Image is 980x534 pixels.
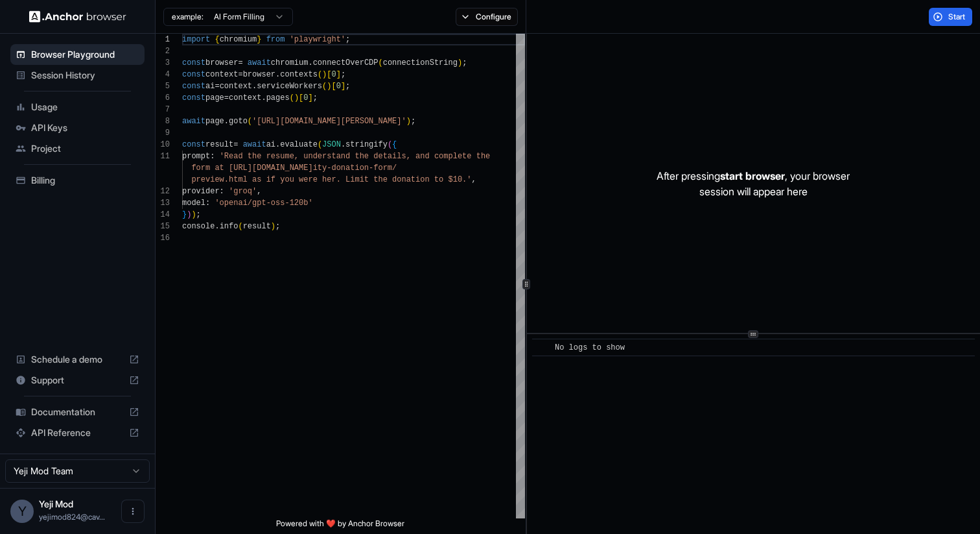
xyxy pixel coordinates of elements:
span: yejimod824@cavoyar.com [39,512,105,522]
span: 'groq' [229,187,257,196]
span: ai [205,82,215,91]
div: 1 [156,34,170,45]
div: Project [10,138,145,159]
span: context [220,82,252,91]
span: ; [341,70,345,79]
span: = [215,82,219,91]
button: Start [929,8,972,26]
span: ; [462,58,467,67]
span: const [182,70,205,79]
span: goto [229,117,248,126]
span: No logs to show [555,343,625,352]
span: ( [318,140,322,149]
span: 'openai/gpt-oss-120b' [215,199,312,208]
span: ) [322,70,327,79]
span: . [341,140,345,149]
span: : [210,152,215,161]
span: await [182,117,205,126]
span: chromium [271,58,309,67]
div: 4 [156,69,170,80]
span: context [229,93,261,103]
span: } [182,210,187,219]
span: [ [331,82,336,91]
div: 16 [156,232,170,244]
span: ity-donation-form/ [313,164,397,173]
div: Billing [10,170,145,191]
span: . [275,140,280,149]
span: model [182,199,205,208]
span: pages [266,93,290,103]
img: Anchor Logo [29,10,126,23]
span: ; [313,93,318,103]
span: 'Read the resume, understand the details, and comp [220,152,453,161]
span: Powered with ❤️ by Anchor Browser [276,518,404,534]
span: Start [948,12,966,22]
span: ( [290,93,294,103]
span: . [308,58,312,67]
span: API Keys [31,121,139,134]
span: ) [458,58,462,67]
div: 9 [156,127,170,139]
span: API Reference [31,426,124,439]
span: ) [191,210,196,219]
div: Usage [10,97,145,117]
span: connectOverCDP [313,58,379,67]
span: context [205,70,238,79]
span: Billing [31,174,139,187]
span: Session History [31,69,139,82]
span: = [238,58,242,67]
p: After pressing , your browser session will appear here [657,168,850,199]
span: ; [345,82,350,91]
span: ) [294,93,299,103]
div: 14 [156,209,170,221]
span: ai [266,140,275,149]
span: '[URL][DOMAIN_NAME][PERSON_NAME]' [252,117,406,126]
span: lete the [453,152,491,161]
div: 13 [156,197,170,209]
span: import [182,35,210,44]
span: n to $10.' [425,175,471,184]
div: Documentation [10,402,145,422]
span: result [205,140,233,149]
div: 3 [156,57,170,69]
span: start browser [720,169,785,182]
span: . [224,117,229,126]
span: Yeji Mod [39,498,73,509]
div: 5 [156,80,170,92]
span: contexts [280,70,318,79]
span: 0 [336,82,341,91]
button: Open menu [121,500,145,523]
span: form at [URL][DOMAIN_NAME] [191,164,312,173]
span: Usage [31,101,139,114]
span: , [257,187,261,196]
span: provider [182,187,220,196]
span: ] [308,93,312,103]
span: example: [172,12,204,22]
span: page [205,117,224,126]
span: await [243,140,266,149]
span: JSON [322,140,341,149]
span: ​ [539,341,545,354]
span: Project [31,142,139,155]
span: Support [31,374,124,387]
span: ( [388,140,392,149]
div: 7 [156,104,170,115]
span: . [261,93,266,103]
span: = [233,140,238,149]
div: 12 [156,186,170,197]
span: browser [205,58,238,67]
span: ) [187,210,191,219]
span: const [182,58,205,67]
span: . [252,82,257,91]
span: ; [196,210,201,219]
span: [ [327,70,331,79]
span: await [248,58,271,67]
span: ) [271,222,275,231]
span: console [182,222,215,231]
span: ; [275,222,280,231]
span: 0 [331,70,336,79]
div: API Reference [10,422,145,443]
span: { [392,140,397,149]
span: serviceWorkers [257,82,322,91]
span: 'playwright' [290,35,345,44]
